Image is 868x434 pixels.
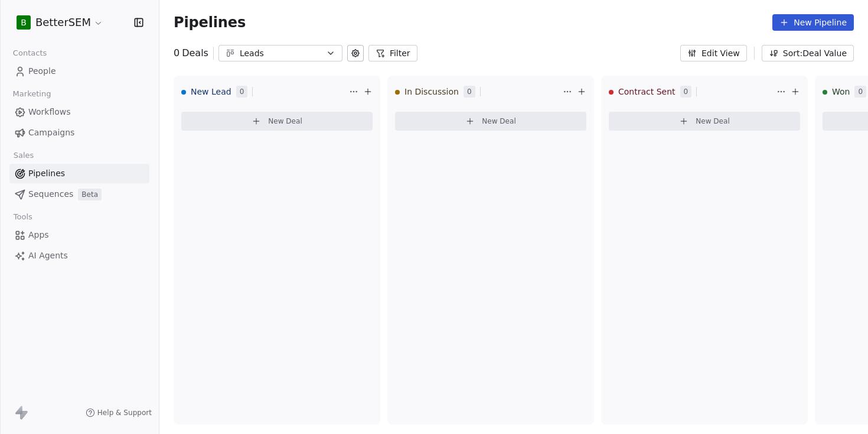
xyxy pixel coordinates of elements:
[9,61,149,81] a: People
[8,208,37,226] span: Tools
[28,250,68,262] span: AI Agents
[28,167,65,180] span: Pipelines
[762,45,854,61] button: Sort: Deal Value
[240,47,321,60] div: Leads
[28,65,56,77] span: People
[832,86,850,98] span: Won
[86,408,152,417] a: Help & Support
[9,164,149,183] a: Pipelines
[9,123,149,142] a: Campaigns
[9,184,149,204] a: SequencesBeta
[696,116,730,126] span: New Deal
[828,394,856,422] iframe: Intercom live chat
[368,45,417,61] button: Filter
[482,116,516,126] span: New Deal
[182,46,208,60] span: Deals
[174,46,208,60] div: 0
[9,102,149,122] a: Workflows
[28,229,49,241] span: Apps
[404,86,459,98] span: In Discussion
[609,76,774,107] div: Contract Sent0
[191,86,231,98] span: New Lead
[680,45,747,61] button: Edit View
[28,127,74,139] span: Campaigns
[174,14,246,31] span: Pipelines
[9,246,149,265] a: AI Agents
[680,86,692,98] span: 0
[236,86,248,98] span: 0
[618,86,676,98] span: Contract Sent
[181,112,373,131] button: New Deal
[8,147,39,164] span: Sales
[854,86,866,98] span: 0
[395,112,586,131] button: New Deal
[268,116,302,126] span: New Deal
[181,76,347,107] div: New Lead0
[28,106,71,118] span: Workflows
[28,188,73,200] span: Sequences
[8,44,52,62] span: Contacts
[78,189,102,200] span: Beta
[97,408,152,417] span: Help & Support
[8,85,56,103] span: Marketing
[609,112,800,131] button: New Deal
[772,14,854,31] button: New Pipeline
[14,12,106,33] button: BBetterSEM
[464,86,475,98] span: 0
[21,17,27,28] span: B
[395,76,560,107] div: In Discussion0
[35,15,91,30] span: BetterSEM
[9,225,149,245] a: Apps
